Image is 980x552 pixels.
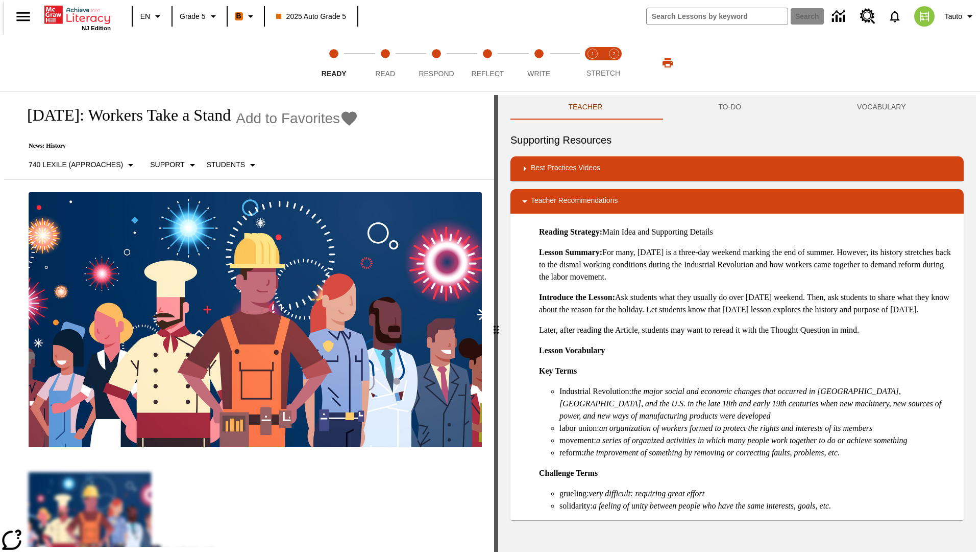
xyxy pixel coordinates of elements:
span: Tauto [945,11,962,22]
button: Stretch Respond step 2 of 2 [599,35,629,91]
button: Grade: Grade 5, Select a grade [176,7,224,26]
p: 740 Lexile (Approaches) [29,159,123,170]
button: Profile/Settings [941,7,980,26]
div: activity [498,95,976,552]
button: Print [651,54,684,72]
strong: Reading Strategy: [539,227,602,236]
span: 2025 Auto Grade 5 [276,11,347,22]
em: a series of organized activities in which many people work together to do or achieve something [596,436,908,445]
button: Select Student [203,156,263,174]
button: Select a new avatar [908,3,941,30]
p: Main Idea and Supporting Details [539,226,955,238]
button: Write step 5 of 5 [509,35,569,91]
button: Language: EN, Select a language [136,7,168,26]
em: very difficult: requiring great effort [589,489,704,498]
button: VOCABULARY [799,95,964,120]
li: grueling: [559,488,955,500]
button: TO-DO [660,95,799,120]
strong: Lesson Summary: [539,248,602,257]
button: Select Lexile, 740 Lexile (Approaches) [24,156,141,174]
button: Open side menu [8,2,38,32]
span: Write [527,70,550,78]
a: Notifications [881,3,908,30]
button: Add to Favorites - Labor Day: Workers Take a Stand [236,109,358,127]
em: an organization of workers formed to protect the rights and interests of its members [599,424,873,432]
button: Respond step 3 of 5 [407,35,466,91]
h1: [DATE]: Workers Take a Stand [16,106,231,125]
div: reading [4,95,494,547]
button: Stretch Read step 1 of 2 [578,35,607,91]
button: Reflect step 4 of 5 [458,35,517,91]
span: Reflect [472,70,504,78]
p: Ask students what they usually do over [DATE] weekend. Then, ask students to share what they know... [539,291,955,316]
input: search field [647,8,788,25]
span: Add to Favorites [236,110,340,127]
strong: Introduce the Lesson: [539,293,615,302]
text: 2 [612,51,615,56]
strong: Lesson Vocabulary [539,346,605,355]
li: labor union: [559,422,955,434]
img: A banner with a blue background shows an illustrated row of diverse men and women dressed in clot... [29,192,482,448]
div: Instructional Panel Tabs [510,95,964,120]
span: STRETCH [586,69,620,77]
strong: Key Terms [539,366,577,375]
li: reform: [559,447,955,459]
a: Data Center [826,3,854,31]
button: Read step 2 of 5 [355,35,414,91]
span: Ready [322,70,347,78]
p: Best Practices Videos [531,163,600,175]
button: Teacher [510,95,660,120]
div: Home [44,4,111,31]
button: Scaffolds, Support [146,156,202,174]
p: Support [150,159,184,170]
em: a feeling of unity between people who have the same interests, goals, etc. [593,501,831,510]
button: Boost Class color is orange. Change class color [231,7,261,26]
p: For many, [DATE] is a three-day weekend marking the end of summer. However, its history stretches... [539,246,955,283]
button: Ready step 1 of 5 [304,35,363,91]
a: Resource Center, Will open in new tab [854,3,881,30]
em: the improvement of something by removing or correcting faults, problems, etc. [584,448,840,457]
em: the major social and economic changes that occurred in [GEOGRAPHIC_DATA], [GEOGRAPHIC_DATA], and ... [559,387,941,420]
p: Later, after reading the Article, students may want to reread it with the Thought Question in mind. [539,324,955,336]
p: Teacher Recommendations [531,195,618,208]
span: NJ Edition [82,25,111,31]
li: solidarity: [559,500,955,512]
li: Industrial Revolution: [559,385,955,422]
text: 1 [591,51,594,56]
p: News: History [16,142,358,150]
span: Read [375,70,395,78]
span: Respond [419,70,454,78]
div: Best Practices Videos [510,156,964,181]
span: EN [140,11,150,22]
div: Press Enter or Spacebar and then press right and left arrow keys to move the slider [494,95,498,552]
strong: Challenge Terms [539,469,598,477]
span: Grade 5 [180,11,206,22]
p: Students [207,159,245,170]
li: movement: [559,434,955,447]
h6: Supporting Resources [510,132,964,148]
div: Teacher Recommendations [510,189,964,214]
img: avatar image [914,6,935,27]
span: B [236,10,241,22]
